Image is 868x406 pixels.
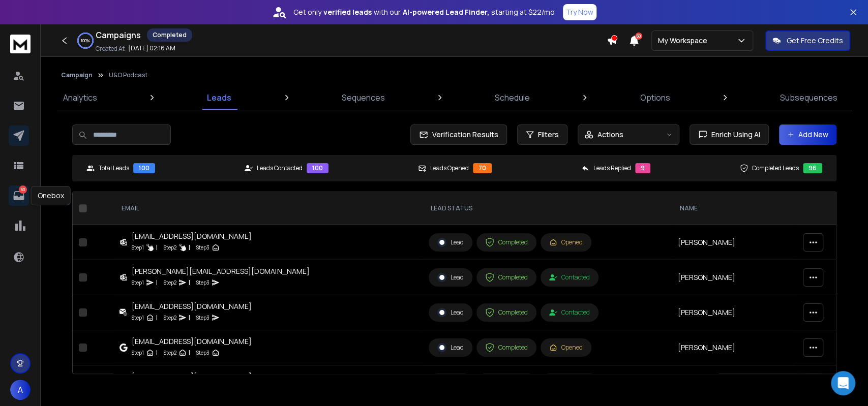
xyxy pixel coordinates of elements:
button: Filters [517,124,567,145]
p: Total Leads [99,164,129,172]
span: Verification Results [428,130,498,140]
p: Step 2 [164,277,176,288]
p: Step 3 [196,348,209,358]
p: Completed Leads [752,164,799,172]
div: [EMAIL_ADDRESS][DOMAIN_NAME] [132,371,252,382]
p: Step 2 [164,242,176,253]
div: 100 [133,163,155,173]
p: | [156,313,158,323]
div: Lead [437,308,464,317]
div: Lead [437,343,464,352]
button: Campaign [61,71,93,79]
div: [EMAIL_ADDRESS][DOMAIN_NAME] [132,301,252,311]
div: Contacted [549,273,590,282]
strong: verified leads [323,7,372,17]
p: My Workspace [658,36,711,46]
div: Contacted [549,308,590,317]
p: U&O Podcast [109,71,147,79]
div: 100 [307,163,328,173]
th: EMAIL [113,192,423,225]
p: Leads Replied [593,164,631,172]
p: Step 3 [196,277,209,288]
p: Step 1 [132,348,144,358]
a: 60 [9,185,29,206]
p: Step 1 [132,313,144,323]
td: [PERSON_NAME] [672,295,797,330]
button: Get Free Credits [765,30,850,51]
button: Verification Results [410,124,507,145]
p: Created At: [96,45,126,53]
a: Leads [201,85,237,110]
div: [EMAIL_ADDRESS][DOMAIN_NAME] [132,231,252,241]
p: | [189,313,190,323]
p: Sequences [342,91,385,104]
p: 100 % [81,38,90,44]
div: Opened [549,238,583,246]
strong: AI-powered Lead Finder, [403,7,489,17]
p: Step 1 [132,277,144,288]
p: | [189,242,190,253]
div: [PERSON_NAME][EMAIL_ADDRESS][DOMAIN_NAME] [132,266,309,276]
div: Completed [485,343,528,352]
div: Completed [485,273,528,282]
p: | [156,348,158,358]
div: Completed [147,28,192,42]
p: Leads Opened [430,164,469,172]
p: Step 1 [132,242,144,253]
p: Schedule [495,91,530,104]
p: | [189,348,190,358]
button: Enrich Using AI [690,124,769,145]
a: Analytics [57,85,103,110]
div: 9 [635,163,650,173]
button: A [10,380,31,400]
div: Completed [485,308,528,317]
p: Get only with our starting at $22/mo [293,7,555,17]
button: Add New [779,124,836,145]
p: | [156,277,158,288]
div: Lead [437,238,464,247]
p: Step 2 [164,348,176,358]
h1: Campaigns [96,29,141,41]
th: LEAD STATUS [423,192,672,225]
div: 96 [803,163,822,173]
p: Try Now [566,7,593,17]
td: [PERSON_NAME] [672,225,797,260]
a: Sequences [336,85,391,110]
a: Options [634,85,676,110]
td: [PERSON_NAME] [672,260,797,295]
div: Open Intercom Messenger [831,371,855,395]
p: Step 2 [164,313,176,323]
p: 60 [19,185,27,194]
a: Schedule [489,85,536,110]
span: Filters [538,130,559,140]
p: Get Free Credits [787,36,843,46]
p: Step 3 [196,242,209,253]
a: Subsequences [774,85,844,110]
img: logo [10,35,31,53]
th: NAME [672,192,797,225]
p: Subsequences [780,91,837,104]
span: Enrich Using AI [707,130,760,140]
p: Options [640,91,670,104]
div: Onebox [31,186,71,205]
p: [DATE] 02:16 AM [128,44,175,52]
p: Leads Contacted [257,164,303,172]
p: Analytics [63,91,97,104]
button: Try Now [563,4,596,20]
div: Lead [437,273,464,282]
p: Leads [207,91,231,104]
div: [EMAIL_ADDRESS][DOMAIN_NAME] [132,336,252,347]
span: 50 [635,33,642,40]
p: | [189,277,190,288]
div: Completed [485,238,528,247]
div: Opened [549,343,583,352]
div: 70 [473,163,492,173]
p: | [156,242,158,253]
p: Actions [597,130,623,140]
td: [PERSON_NAME] [672,330,797,365]
p: Step 3 [196,313,209,323]
td: [PERSON_NAME] [672,365,797,400]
